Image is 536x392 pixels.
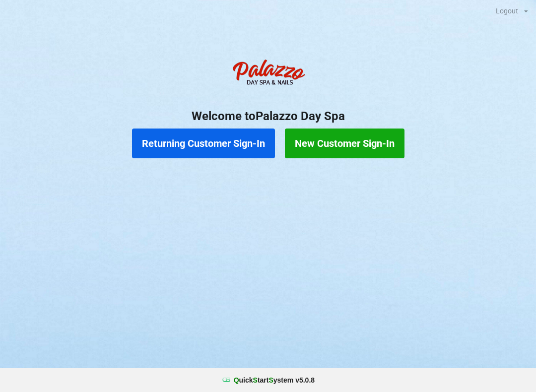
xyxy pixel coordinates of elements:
[221,375,231,385] img: favicon.ico
[228,54,308,94] img: PalazzoDaySpaNails-Logo.png
[234,376,239,384] span: Q
[496,7,518,14] div: Logout
[268,376,273,384] span: S
[285,129,404,158] button: New Customer Sign-In
[253,376,258,384] span: S
[132,129,275,158] button: Returning Customer Sign-In
[234,375,315,385] b: uick tart ystem v 5.0.8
